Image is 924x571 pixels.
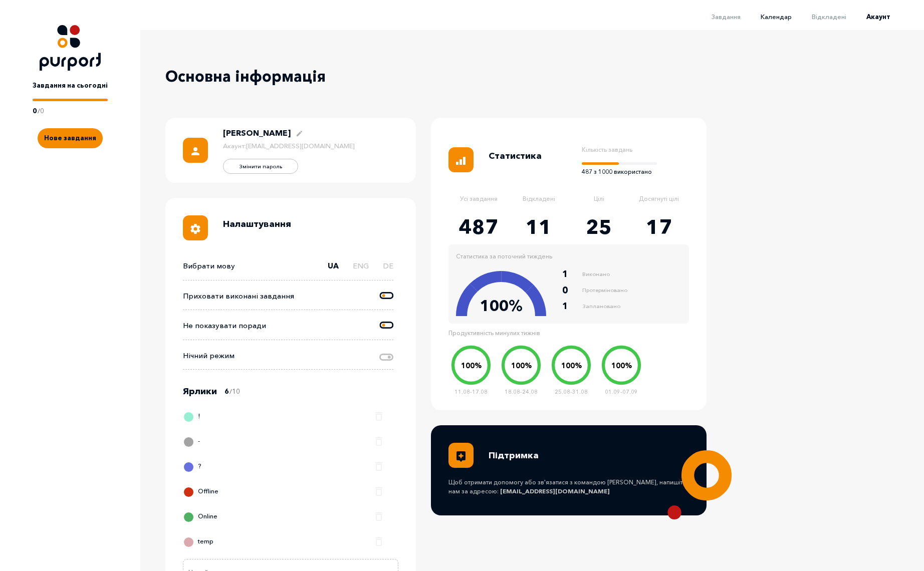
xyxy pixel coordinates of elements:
[448,212,509,242] p: 487
[370,484,381,495] button: Delete label
[691,13,741,21] a: Завдання
[461,361,482,370] text: 100 %
[165,65,366,88] p: Основна інформація
[223,217,291,231] p: Налаштування
[549,388,594,396] p: 25.08-31.08
[499,388,544,396] p: 18.08-24.08
[866,13,890,21] span: Акаунт
[561,361,582,370] text: 100 %
[223,159,298,174] button: Edit password
[562,300,580,313] div: 1
[40,106,44,116] p: 0
[185,509,217,529] div: Online
[370,434,381,445] button: Delete label
[741,13,792,21] a: Календар
[489,149,542,163] p: Статистика
[448,388,494,396] p: 11.08-17.08
[370,509,381,520] button: Delete label
[712,13,741,21] span: Завдання
[599,388,644,396] p: 01.09-07.09
[476,295,526,317] p: 100 %
[224,387,228,405] p: 6
[183,320,266,332] p: Не показувати поради
[183,385,217,398] p: Ярлики
[183,260,235,272] p: Вибрати мову
[183,350,235,362] p: Нічний режим
[448,329,649,338] p: Продуктивність минулих тижнів
[370,459,381,470] button: Delete label
[812,13,846,21] span: Відкладені
[185,534,213,554] div: temp
[846,13,890,21] a: Акаунт
[582,270,610,278] span: Виконано
[761,13,792,21] span: Календар
[582,145,657,154] p: Кількість завдань
[489,449,539,462] p: Підтримка
[569,194,629,214] p: Цілі
[185,434,200,454] div: -
[448,194,509,214] p: Усі завдання
[223,141,355,151] p: Акаунт : [EMAIL_ADDRESS][DOMAIN_NAME]
[582,167,657,176] p: 487 з 1000 використано
[38,116,103,148] a: Create new task
[562,283,580,297] div: 0
[562,267,580,281] div: 1
[569,212,629,242] p: 25
[582,302,620,311] span: Заплановано
[328,260,339,280] label: UA
[629,212,689,242] p: 17
[611,361,632,370] text: 100 %
[448,478,689,496] b: Щоб отримати допомогу або зв'язатися з командою [PERSON_NAME], напишіть нам за адресою :
[223,127,291,139] p: [PERSON_NAME]
[456,252,552,261] p: Статистика за поточний тиждень
[40,25,101,71] img: Logo icon
[383,260,393,280] label: DE
[370,534,381,545] button: Delete label
[370,409,381,420] button: Delete label
[33,81,108,91] p: Завдання на сьогодні
[582,286,627,295] span: Протерміновано
[629,194,689,214] p: Досягнуті цілі
[33,106,37,116] p: 0
[44,134,96,142] span: Нове завдання
[353,260,369,280] label: ENG
[509,194,569,214] p: Відкладені
[38,106,40,116] p: /
[33,71,108,116] a: Завдання на сьогодні0/0
[38,128,103,148] button: Create new task
[185,409,200,429] div: !
[185,459,201,479] div: ?
[229,387,240,397] p: / 10
[511,361,532,370] text: 100 %
[185,484,218,504] div: Offline
[509,212,569,242] p: 11
[792,13,846,21] a: Відкладені
[500,487,610,495] a: [EMAIL_ADDRESS][DOMAIN_NAME]
[183,291,294,302] p: Приховати виконані завдання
